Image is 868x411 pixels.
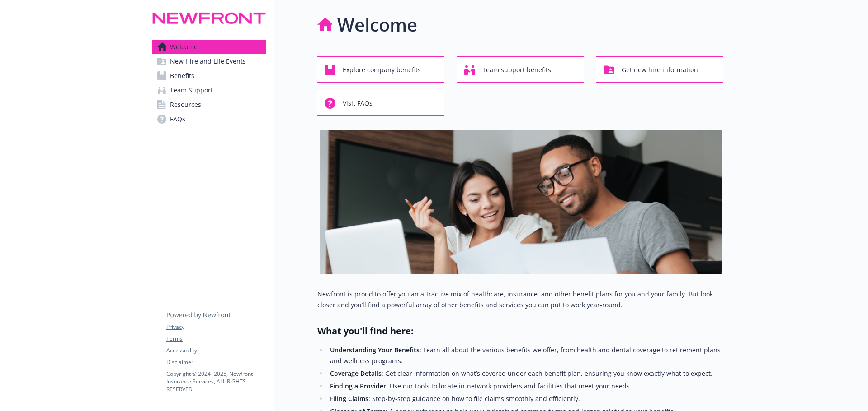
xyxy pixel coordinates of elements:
button: Get new hire information [596,56,723,83]
span: Visit FAQs [343,95,373,112]
span: FAQs [170,112,185,126]
button: Explore company benefits [317,56,444,83]
a: Accessibility [166,346,266,355]
strong: Filing Claims [330,394,368,403]
strong: Coverage Details [330,369,382,378]
span: Resources [170,97,201,112]
a: Team Support [152,83,266,97]
h1: Welcome [337,11,417,38]
li: : Learn all about the various benefits we offer, from health and dental coverage to retirement pl... [327,345,723,366]
li: : Step-by-step guidance on how to file claims smoothly and efficiently. [327,393,723,404]
span: Welcome [170,40,198,54]
a: Benefits [152,69,266,83]
span: Team support benefits [482,61,551,79]
p: Newfront is proud to offer you an attractive mix of healthcare, insurance, and other benefit plan... [317,289,723,310]
span: Team Support [170,83,213,97]
li: : Use our tools to locate in-network providers and facilities that meet your needs. [327,381,723,392]
a: Welcome [152,40,266,54]
a: Disclaimer [166,358,266,366]
a: Resources [152,97,266,112]
a: Terms [166,335,266,343]
img: overview page banner [320,130,722,274]
a: FAQs [152,112,266,126]
h2: What you'll find here: [317,325,723,337]
p: Copyright © 2024 - 2025 , Newfront Insurance Services, ALL RIGHTS RESERVED [166,370,266,393]
strong: Finding a Provider [330,382,386,390]
li: : Get clear information on what’s covered under each benefit plan, ensuring you know exactly what... [327,368,723,379]
a: New Hire and Life Events [152,54,266,69]
span: Get new hire information [622,61,698,79]
button: Visit FAQs [317,90,444,116]
a: Privacy [166,323,266,331]
button: Team support benefits [457,56,584,83]
span: Explore company benefits [343,61,421,79]
span: Benefits [170,69,194,83]
span: New Hire and Life Events [170,54,246,69]
strong: Understanding Your Benefits [330,346,420,354]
